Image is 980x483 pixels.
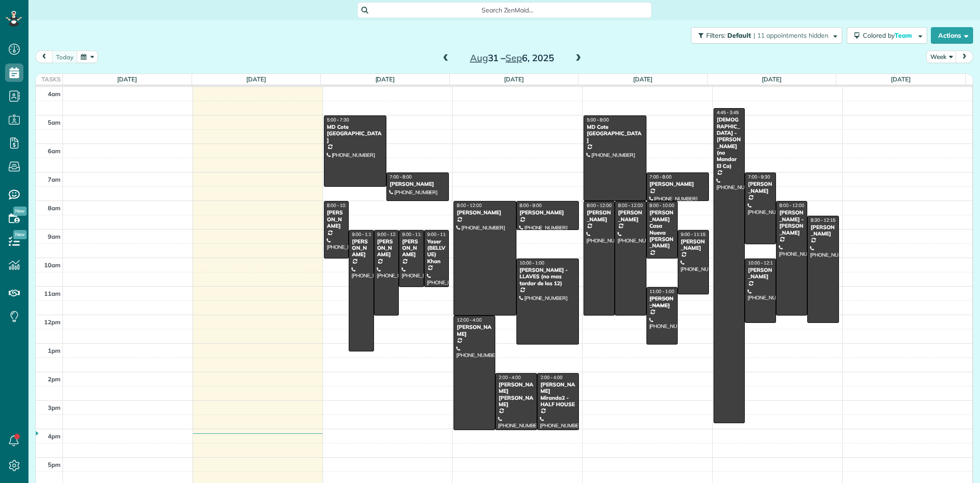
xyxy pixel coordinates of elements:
[44,318,61,326] span: 12pm
[36,74,63,85] th: Tasks
[680,238,706,252] div: [PERSON_NAME]
[717,109,739,115] span: 4:45 - 3:45
[389,181,446,187] div: [PERSON_NAME]
[650,174,672,180] span: 7:00 - 8:00
[504,75,524,83] a: [DATE]
[587,117,609,123] span: 5:00 - 8:00
[402,231,427,237] span: 9:00 - 11:00
[540,374,562,380] span: 2:00 - 4:00
[470,52,488,63] span: Aug
[48,176,61,183] span: 7am
[586,124,643,144] div: MD Cote [GEOGRAPHIC_DATA]
[649,295,675,309] div: [PERSON_NAME]
[48,90,61,98] span: 4am
[587,202,612,208] span: 8:00 - 12:00
[44,261,61,269] span: 10am
[352,231,374,237] span: 9:00 - 1:15
[13,230,27,239] span: New
[650,202,674,208] span: 8:00 - 10:00
[753,31,828,40] span: | 11 appointments hidden
[48,404,61,411] span: 3pm
[427,238,447,265] div: Yaser (BELLVUE) Khan
[810,217,835,223] span: 8:30 - 12:15
[52,51,78,63] button: today
[427,231,452,237] span: 9:00 - 11:00
[727,31,752,40] span: Default
[375,75,395,83] a: [DATE]
[48,119,61,126] span: 5am
[618,202,643,208] span: 8:00 - 12:00
[327,202,352,208] span: 8:00 - 10:00
[931,27,973,44] button: Actions
[48,432,61,440] span: 4pm
[390,174,412,180] span: 7:00 - 8:00
[48,461,61,468] span: 5pm
[748,181,773,194] div: [PERSON_NAME]
[377,238,397,258] div: [PERSON_NAME]
[748,267,773,280] div: [PERSON_NAME]
[926,51,957,63] button: Week
[13,207,27,216] span: New
[498,374,521,380] span: 2:00 - 4:00
[649,181,706,187] div: [PERSON_NAME]
[327,124,384,144] div: MD Cote [GEOGRAPHIC_DATA]
[716,116,742,169] div: [DEMOGRAPHIC_DATA] - [PERSON_NAME] (no Mandar El Ca)
[402,238,421,258] div: [PERSON_NAME]
[762,75,782,83] a: [DATE]
[540,381,576,408] div: [PERSON_NAME] Miranda2 - HALF HOUSE
[456,209,513,216] div: [PERSON_NAME]
[327,209,346,229] div: [PERSON_NAME]
[691,27,842,44] button: Filters: Default | 11 appointments hidden
[748,174,770,180] span: 7:00 - 9:30
[681,231,706,237] span: 9:00 - 11:15
[351,238,371,258] div: [PERSON_NAME]
[895,31,913,40] span: Team
[650,288,674,294] span: 11:00 - 1:00
[48,147,61,155] span: 6am
[779,209,804,236] div: [PERSON_NAME] - [PERSON_NAME]
[377,231,402,237] span: 9:00 - 12:00
[956,51,973,63] button: next
[454,53,569,63] h2: 31 – 6, 2025
[498,381,534,408] div: [PERSON_NAME] [PERSON_NAME]
[706,31,725,40] span: Filters:
[457,317,482,323] span: 12:00 - 4:00
[520,260,544,266] span: 10:00 - 1:00
[617,209,643,223] div: [PERSON_NAME]
[48,375,61,383] span: 2pm
[44,290,61,297] span: 11am
[246,75,266,83] a: [DATE]
[891,75,911,83] a: [DATE]
[117,75,137,83] a: [DATE]
[457,202,482,208] span: 8:00 - 12:00
[847,27,927,44] button: Colored byTeam
[519,209,576,216] div: [PERSON_NAME]
[863,31,915,40] span: Colored by
[748,260,776,266] span: 10:00 - 12:15
[686,27,842,44] a: Filters: Default | 11 appointments hidden
[48,204,61,212] span: 8am
[810,224,836,237] div: [PERSON_NAME]
[633,75,653,83] a: [DATE]
[327,117,349,123] span: 5:00 - 7:30
[649,209,675,249] div: [PERSON_NAME] Casa Nueva [PERSON_NAME]
[586,209,612,223] div: [PERSON_NAME]
[519,267,576,287] div: [PERSON_NAME] - LLAVES (no mas tardar de las 12)
[48,347,61,354] span: 1pm
[520,202,542,208] span: 8:00 - 9:00
[35,51,53,63] button: prev
[48,233,61,240] span: 9am
[779,202,804,208] span: 8:00 - 12:00
[505,52,522,63] span: Sep
[456,324,493,337] div: [PERSON_NAME]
